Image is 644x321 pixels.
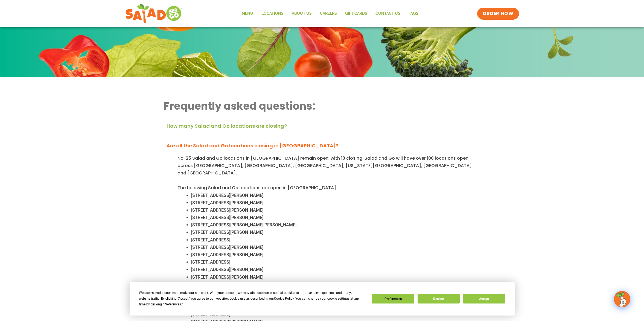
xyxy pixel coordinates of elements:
span: [STREET_ADDRESS][PERSON_NAME] [191,267,263,272]
span: No. 25 Salad and Go locations in [GEOGRAPHIC_DATA] remain open, with 18 closing. Salad and Go wil... [177,155,472,176]
a: Careers [316,7,341,20]
span: Cookie Policy [274,297,294,300]
h2: Frequently asked questions: [164,99,479,113]
span: [STREET_ADDRESS][PERSON_NAME] [191,208,263,213]
a: ORDER NOW [477,8,519,20]
a: FAQs [404,7,422,20]
a: How many Salad and Go locations are closing? [167,122,287,129]
img: new-SAG-logo-768×292 [125,3,183,25]
span: ORDER NOW [483,10,513,17]
span: [STREET_ADDRESS][PERSON_NAME] [191,252,263,257]
span: [STREET_ADDRESS][PERSON_NAME] [191,200,263,205]
a: Contact Us [371,7,404,20]
div: Are all the Salad and Go locations closing in [GEOGRAPHIC_DATA]? [167,141,476,154]
div: How many Salad and Go locations are closing? [167,121,476,135]
span: [STREET_ADDRESS][PERSON_NAME] [191,215,263,220]
span: [STREET_ADDRESS][PERSON_NAME] [191,193,263,198]
div: Cookie Consent Prompt [130,282,515,316]
span: [STREET_ADDRESS] [191,237,230,243]
span: The following Salad and Go locations are open in [GEOGRAPHIC_DATA]: [177,185,337,191]
button: Preferences [372,294,414,304]
span: [STREET_ADDRESS][PERSON_NAME] [191,230,263,235]
span: [STREET_ADDRESS] [191,312,230,317]
a: About Us [288,7,316,20]
span: [STREET_ADDRESS] [191,259,230,265]
span: [STREET_ADDRESS][PERSON_NAME] [191,245,263,250]
a: Are all the Salad and Go locations closing in [GEOGRAPHIC_DATA]? [167,142,339,149]
span: [STREET_ADDRESS][PERSON_NAME][PERSON_NAME] [191,222,296,227]
img: wpChatIcon [614,291,630,307]
nav: Menu [238,7,422,20]
button: Accept [463,294,505,304]
button: Decline [418,294,460,304]
div: We use essential cookies to make our site work. With your consent, we may also use non-essential ... [139,290,365,307]
a: Menu [238,7,257,20]
a: Locations [257,7,288,20]
a: GIFT CARDS [341,7,371,20]
span: Preferences [164,302,181,306]
span: [STREET_ADDRESS][PERSON_NAME] [191,275,263,280]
